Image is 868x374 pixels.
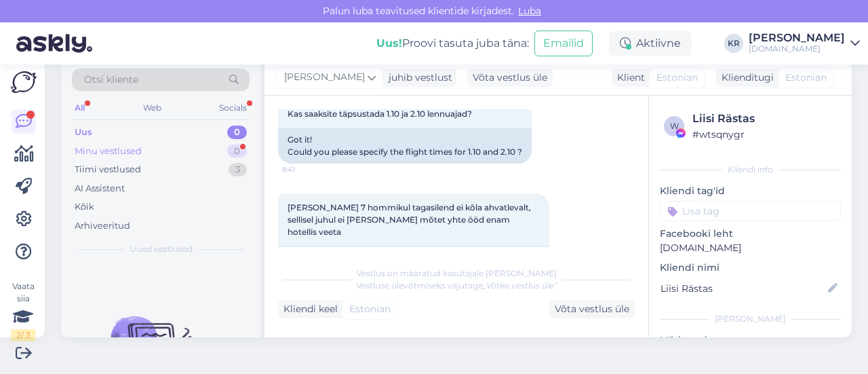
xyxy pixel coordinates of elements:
[357,268,557,278] span: Vestlus on määratud kasutajale [PERSON_NAME]
[288,202,533,237] span: [PERSON_NAME] 7 hommikul tagasilend ei kõla ahvatlevalt, sellisel juhul ei [PERSON_NAME] mõtet yh...
[692,111,837,127] div: Liisi Rästas
[140,99,164,117] div: Web
[660,261,841,275] p: Kliendi nimi
[383,71,452,85] div: juhib vestlust
[609,31,692,56] div: Aktiivne
[749,43,845,54] div: [DOMAIN_NAME]
[75,219,130,233] div: Arhiveeritud
[282,164,333,174] span: 9:41
[11,329,35,341] div: 2 / 3
[349,302,391,316] span: Estonian
[75,182,125,195] div: AI Assistent
[11,71,37,93] img: Askly Logo
[483,280,557,291] i: „Võtke vestlus üle”
[130,243,193,255] span: Uued vestlused
[716,71,774,85] div: Klienditugi
[549,300,635,318] div: Võta vestlus üle
[227,145,247,158] div: 0
[356,280,557,291] span: Vestluse ülevõtmiseks vajutage
[660,241,841,255] p: [DOMAIN_NAME]
[216,99,250,117] div: Socials
[660,333,841,348] p: Märkmed
[376,37,402,50] b: Uus!
[660,164,841,176] div: Kliendi info
[660,313,841,325] div: [PERSON_NAME]
[72,99,87,117] div: All
[749,33,845,43] div: [PERSON_NAME]
[284,70,365,85] span: [PERSON_NAME]
[75,126,92,139] div: Uus
[534,31,593,56] button: Emailid
[785,71,827,85] span: Estonian
[660,281,825,296] input: Lisa nimi
[514,5,545,17] span: Luba
[724,34,743,53] div: KR
[278,128,532,164] div: Got it! Could you please specify the flight times for 1.10 and 2.10 ?
[660,184,841,198] p: Kliendi tag'id
[612,71,645,85] div: Klient
[84,73,138,87] span: Otsi kliente
[75,145,142,158] div: Minu vestlused
[660,227,841,241] p: Facebooki leht
[75,163,141,176] div: Tiimi vestlused
[692,127,837,142] div: # wtsqnygr
[229,163,247,176] div: 3
[278,246,549,294] div: A return flight at 7 am doesn't sound appealing, in which case there would be no point in us spen...
[376,35,529,52] div: Proovi tasuta juba täna:
[670,121,679,131] span: w
[11,280,35,341] div: Vaata siia
[467,69,553,87] div: Võta vestlus üle
[660,201,841,221] input: Lisa tag
[749,33,860,54] a: [PERSON_NAME][DOMAIN_NAME]
[656,71,698,85] span: Estonian
[75,200,94,214] div: Kõik
[278,302,338,316] div: Kliendi keel
[227,126,247,139] div: 0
